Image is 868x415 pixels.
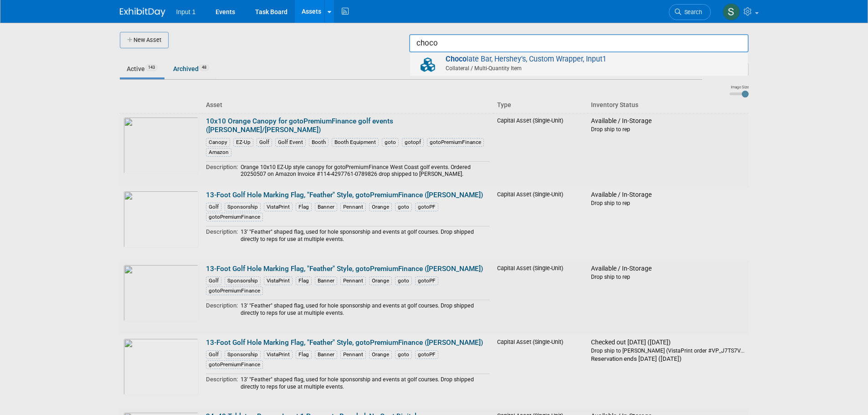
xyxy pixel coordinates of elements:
a: Search [669,4,711,20]
img: Collateral-Icon-2.png [415,55,441,75]
input: search assets [409,34,749,52]
span: Input 1 [176,8,196,15]
img: ExhibitDay [120,8,165,17]
strong: Choco [446,55,467,63]
span: Search [681,9,702,15]
img: Susan Stout [723,3,740,20]
span: Collateral / Multi-Quantity Item [417,64,743,72]
span: late Bar, Hershey's, Custom Wrapper, Input1 [415,55,743,73]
